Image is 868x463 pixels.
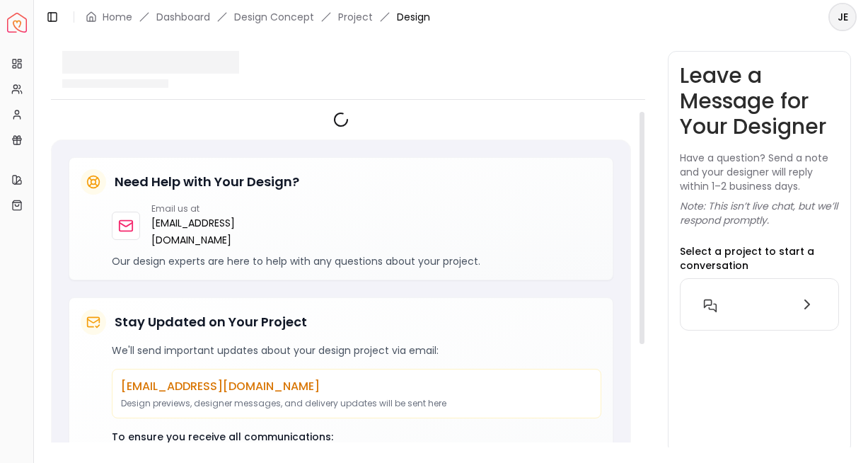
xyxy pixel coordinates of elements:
[338,10,373,24] a: Project
[115,312,307,332] h5: Stay Updated on Your Project
[156,10,210,24] a: Dashboard
[7,13,27,33] img: Spacejoy Logo
[680,199,839,227] p: Note: This isn’t live chat, but we’ll respond promptly.
[86,10,430,24] nav: breadcrumb
[112,343,601,358] p: We'll send important updates about your design project via email:
[112,254,601,268] p: Our design experts are here to help with any questions about your project.
[115,172,299,192] h5: Need Help with Your Design?
[151,215,235,248] a: [EMAIL_ADDRESS][DOMAIN_NAME]
[828,3,857,31] button: JE
[121,378,592,395] p: [EMAIL_ADDRESS][DOMAIN_NAME]
[7,13,27,33] a: Spacejoy
[151,203,235,215] p: Email us at
[103,10,132,24] a: Home
[680,244,839,273] p: Select a project to start a conversation
[680,151,839,193] p: Have a question? Send a note and your designer will reply within 1–2 business days.
[112,430,601,444] p: To ensure you receive all communications:
[397,10,430,24] span: Design
[234,10,314,24] li: Design Concept
[680,63,839,139] h3: Leave a Message for Your Designer
[830,4,855,30] span: JE
[121,398,592,409] p: Design previews, designer messages, and delivery updates will be sent here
